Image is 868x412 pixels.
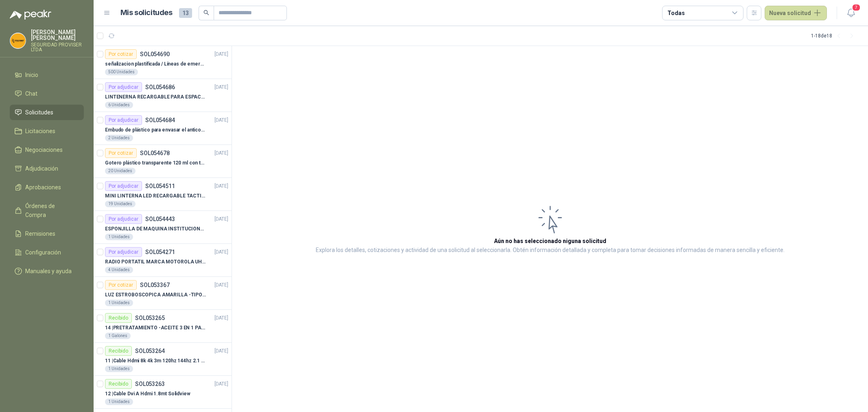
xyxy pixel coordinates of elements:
[105,159,206,167] p: Gotero plástico transparente 120 ml con tapa de seguridad
[105,379,132,389] div: Recibido
[94,112,232,145] a: Por adjudicarSOL054684[DATE] Embudo de plástico para envasar el anticorrosivo / lubricante2 Unidades
[105,60,206,68] p: señalizacion plastificada / Líneas de emergencia
[25,70,38,79] span: Inicio
[25,202,76,219] span: Órdenes de Compra
[94,211,232,244] a: Por adjudicarSOL054443[DATE] ESPONJILLA DE MAQUINA INSTITUCIONAL-NEGRA X 12 UNIDADES1 Unidades
[10,198,84,223] a: Órdenes de Compra
[94,46,232,79] a: Por cotizarSOL054690[DATE] señalizacion plastificada / Líneas de emergencia500 Unidades
[140,150,170,156] p: SOL054678
[214,83,228,91] p: [DATE]
[10,161,84,176] a: Adjudicación
[10,245,84,260] a: Configuración
[145,183,175,189] p: SOL054511
[94,376,232,409] a: RecibidoSOL053263[DATE] 12 |Cable Dvi A Hdmi 1.8mt Solidview1 Unidades
[105,247,142,257] div: Por adjudicar
[25,229,55,238] span: Remisiones
[667,9,684,18] div: Todas
[105,300,133,306] div: 1 Unidades
[214,314,228,322] p: [DATE]
[94,79,232,112] a: Por adjudicarSOL054686[DATE] LINTENERNA RECARGABLE PARA ESPACIOS ABIERTOS 100-120MTS6 Unidades
[105,357,206,365] p: 11 | Cable Hdmi 8k 4k 3m 120hz 144hz 2.1 Alta Velocidad
[94,310,232,343] a: RecibidoSOL053265[DATE] 14 |PRETRATAMIENTO -ACEITE 3 EN 1 PARA ARMAMENTO1 Galones
[105,93,206,101] p: LINTENERNA RECARGABLE PARA ESPACIOS ABIERTOS 100-120MTS
[10,123,84,139] a: Licitaciones
[94,343,232,376] a: RecibidoSOL053264[DATE] 11 |Cable Hdmi 8k 4k 3m 120hz 144hz 2.1 Alta Velocidad1 Unidades
[811,29,858,42] div: 1 - 18 de 18
[105,333,131,339] div: 1 Galones
[214,149,228,157] p: [DATE]
[105,267,133,273] div: 4 Unidades
[105,201,136,207] div: 19 Unidades
[25,145,63,154] span: Negociaciones
[105,291,206,299] p: LUZ ESTROBOSCOPICA AMARILLA -TIPO BALIZA
[105,135,133,141] div: 2 Unidades
[25,108,53,117] span: Solicitudes
[120,7,173,19] h1: Mis solicitudes
[105,126,206,134] p: Embudo de plástico para envasar el anticorrosivo / lubricante
[105,366,133,372] div: 1 Unidades
[10,33,26,48] img: Company Logo
[105,346,132,356] div: Recibido
[145,84,175,90] p: SOL054686
[105,324,206,332] p: 14 | PRETRATAMIENTO -ACEITE 3 EN 1 PARA ARMAMENTO
[203,10,209,15] span: search
[10,86,84,101] a: Chat
[25,248,61,257] span: Configuración
[105,69,138,75] div: 500 Unidades
[765,6,827,20] button: Nueva solicitud
[105,168,136,174] div: 20 Unidades
[105,102,133,108] div: 6 Unidades
[94,145,232,178] a: Por cotizarSOL054678[DATE] Gotero plástico transparente 120 ml con tapa de seguridad20 Unidades
[105,214,142,224] div: Por adjudicar
[105,390,190,398] p: 12 | Cable Dvi A Hdmi 1.8mt Solidview
[10,142,84,158] a: Negociaciones
[214,281,228,289] p: [DATE]
[31,29,84,41] p: [PERSON_NAME] [PERSON_NAME]
[214,248,228,256] p: [DATE]
[844,6,858,20] button: 7
[135,348,165,354] p: SOL053264
[145,117,175,123] p: SOL054684
[10,105,84,120] a: Solicitudes
[25,89,37,98] span: Chat
[10,263,84,279] a: Manuales y ayuda
[145,249,175,255] p: SOL054271
[140,51,170,57] p: SOL054690
[135,381,165,387] p: SOL053263
[105,49,137,59] div: Por cotizar
[31,42,84,52] p: SEGURIDAD PROVISER LTDA
[145,216,175,222] p: SOL054443
[10,10,51,20] img: Logo peakr
[105,192,206,200] p: MINI LINTERNA LED RECARGABLE TACTICA
[105,181,142,191] div: Por adjudicar
[214,182,228,190] p: [DATE]
[25,183,61,192] span: Aprobaciones
[214,347,228,355] p: [DATE]
[140,282,170,288] p: SOL053367
[105,148,137,158] div: Por cotizar
[10,180,84,195] a: Aprobaciones
[105,313,132,323] div: Recibido
[179,8,192,18] span: 13
[214,380,228,388] p: [DATE]
[25,127,55,136] span: Licitaciones
[316,245,785,255] p: Explora los detalles, cotizaciones y actividad de una solicitud al seleccionarla. Obtén informaci...
[105,225,206,233] p: ESPONJILLA DE MAQUINA INSTITUCIONAL-NEGRA X 12 UNIDADES
[25,267,72,276] span: Manuales y ayuda
[105,115,142,125] div: Por adjudicar
[94,244,232,277] a: Por adjudicarSOL054271[DATE] RADIO PORTATIL MARCA MOTOROLA UHF SIN PANTALLA CON GPS, INCLUYE: ANT...
[105,234,133,240] div: 1 Unidades
[494,237,606,245] h3: Aún no has seleccionado niguna solicitud
[852,4,861,11] span: 7
[10,67,84,83] a: Inicio
[105,82,142,92] div: Por adjudicar
[94,277,232,310] a: Por cotizarSOL053367[DATE] LUZ ESTROBOSCOPICA AMARILLA -TIPO BALIZA1 Unidades
[135,315,165,321] p: SOL053265
[10,226,84,241] a: Remisiones
[214,215,228,223] p: [DATE]
[214,50,228,58] p: [DATE]
[105,280,137,290] div: Por cotizar
[94,178,232,211] a: Por adjudicarSOL054511[DATE] MINI LINTERNA LED RECARGABLE TACTICA19 Unidades
[214,116,228,124] p: [DATE]
[105,258,206,266] p: RADIO PORTATIL MARCA MOTOROLA UHF SIN PANTALLA CON GPS, INCLUYE: ANTENA, BATERIA, CLIP Y CARGADOR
